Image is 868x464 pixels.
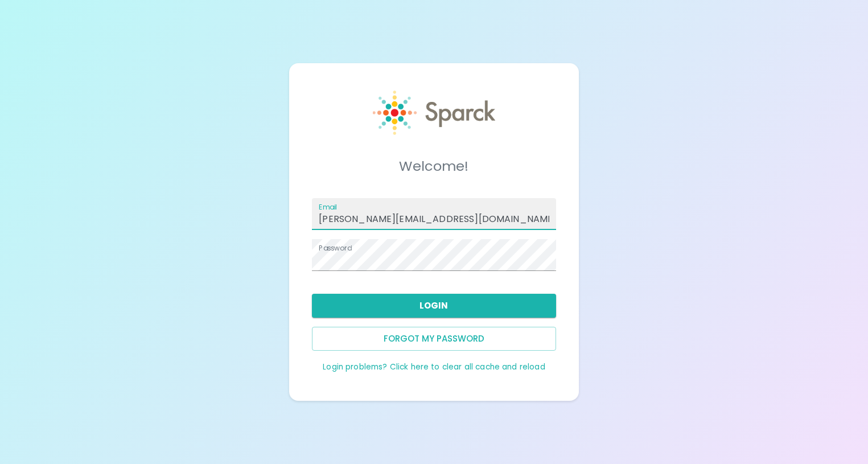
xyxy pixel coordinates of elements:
[323,362,545,372] a: Login problems? Click here to clear all cache and reload
[319,243,352,253] label: Password
[373,91,495,135] img: Sparck logo
[312,327,556,351] button: Forgot my password
[319,202,337,212] label: Email
[312,294,556,318] button: Login
[312,157,556,175] h5: Welcome!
